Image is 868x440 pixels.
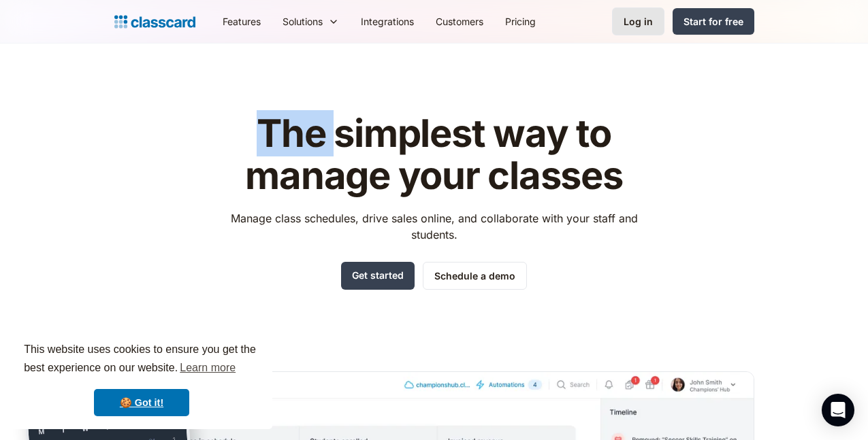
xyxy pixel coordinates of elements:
[673,8,754,35] a: Start for free
[341,262,415,290] a: Get started
[350,6,425,37] a: Integrations
[612,7,664,35] a: Log in
[283,14,323,29] div: Solutions
[218,210,650,243] p: Manage class schedules, drive sales online, and collaborate with your staff and students.
[218,113,650,197] h1: The simplest way to manage your classes
[822,394,854,426] div: Open Intercom Messenger
[94,389,189,416] a: dismiss cookie message
[24,341,259,378] span: This website uses cookies to ensure you get the best experience on our website.
[114,12,195,31] a: home
[624,14,653,29] div: Log in
[494,6,547,37] a: Pricing
[178,358,238,378] a: learn more about cookies
[11,328,272,429] div: cookieconsent
[684,14,743,29] div: Start for free
[425,6,494,37] a: Customers
[423,262,527,290] a: Schedule a demo
[272,6,350,37] div: Solutions
[212,6,272,37] a: Features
